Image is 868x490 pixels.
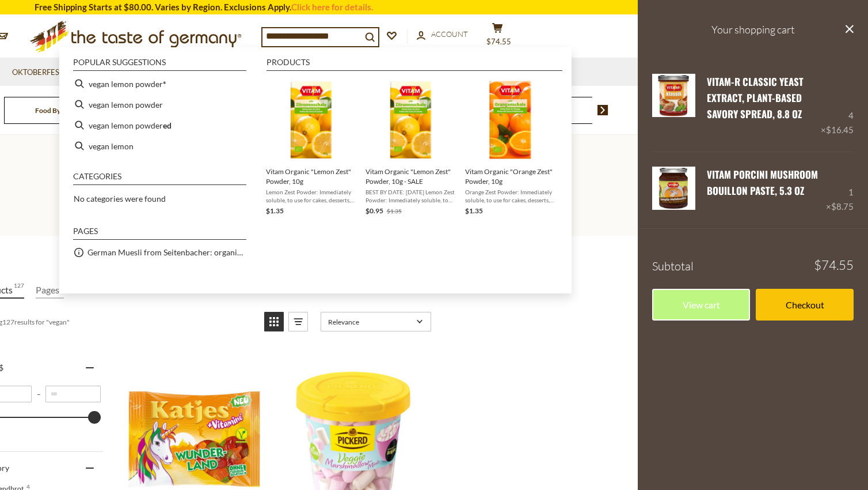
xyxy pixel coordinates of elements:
[460,73,560,221] li: Vitam Organic "Orange Zest" Powder, 10g
[652,167,695,214] a: Vitam Porcini Mushroom Bouillon Paste, 5.3 oz
[465,188,555,204] span: Orange Zest Powder: Immediately soluble, to use for cakes, desserts, sauces and drinksVitam "Like...
[366,167,456,186] span: Vitam Organic "Lemon Zest" Powder, 10g - SALE
[756,289,854,321] a: Checkout
[73,58,246,71] li: Popular suggestions
[45,386,101,402] input: Maximum value
[366,78,456,217] a: Vitam Organic "Lemon Zest" Powder, 10g - SALEBEST BY DATE: [DATE] Lemon Zest Powder: Immediately ...
[26,484,30,489] span: 4
[32,390,45,398] span: –
[264,312,284,331] a: View grid mode
[68,242,251,263] li: German Muesli from Seitenbacher: organic and natural food at its best.
[652,259,694,273] span: Subtotal
[163,119,172,132] b: ed
[266,206,284,215] span: $1.35
[328,318,413,326] span: Relevance
[486,37,511,46] span: $74.55
[87,246,246,259] a: German Muesli from Seitenbacher: organic and natural food at its best.
[267,58,562,71] li: Products
[73,172,246,185] li: Categories
[431,29,468,39] span: Account
[387,208,402,214] span: $1.35
[707,74,804,122] a: Vitam-R Classic Yeast Extract, Plant-Based Savory Spread, 8.8 oz
[480,22,515,51] button: $74.55
[288,312,308,331] a: View list mode
[291,2,373,12] a: Click here for details.
[597,105,608,115] img: next arrow
[417,28,468,41] a: Account
[321,312,431,331] a: Sort options
[35,106,90,115] a: Food By Category
[68,135,251,156] li: vegan lemon
[261,73,361,221] li: Vitam Organic "Lemon Zest" Powder, 10g
[12,66,71,79] a: Oktoberfest
[652,167,695,210] img: Vitam Porcini Mushroom Bouillon Paste, 5.3 oz
[652,74,695,138] a: Vitam-R Classic Yeast Extract, Plant-Based Savory Spread, 8.8 oz
[826,167,854,214] div: 1 ×
[2,318,14,326] b: 127
[465,78,555,217] a: Vitam Organic "Orange Zest" Powder, 10gOrange Zest Powder: Immediately soluble, to use for cakes,...
[366,206,383,215] span: $0.95
[36,282,64,299] a: View Pages Tab
[14,282,24,297] span: 127
[73,227,246,240] li: Pages
[465,206,483,215] span: $1.35
[652,289,750,321] a: View cart
[814,259,854,272] span: $74.55
[74,194,166,203] span: No categories were found
[821,74,854,138] div: 4 ×
[266,78,356,217] a: Vitam Organic "Lemon Zest" Powder, 10gLemon Zest Powder: Immediately soluble, to use for cakes, d...
[59,47,572,293] div: Instant Search Results
[826,125,854,135] span: $16.45
[68,73,251,94] li: vegan lemon powder*
[266,188,356,204] span: Lemon Zest Powder: Immediately soluble, to use for cakes, desserts, sauces and drinksVitam "Like ...
[361,73,460,221] li: Vitam Organic "Lemon Zest" Powder, 10g - SALE
[831,201,854,212] span: $8.75
[266,167,356,186] span: Vitam Organic "Lemon Zest" Powder, 10g
[652,74,695,117] img: Vitam-R Classic Yeast Extract, Plant-Based Savory Spread, 8.8 oz
[68,115,251,135] li: vegan lemon powdered
[707,167,818,198] a: Vitam Porcini Mushroom Bouillon Paste, 5.3 oz
[68,94,251,115] li: vegan lemon powder
[366,188,456,204] span: BEST BY DATE: [DATE] Lemon Zest Powder: Immediately soluble, to use for cakes, desserts, sauces a...
[465,167,555,186] span: Vitam Organic "Orange Zest" Powder, 10g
